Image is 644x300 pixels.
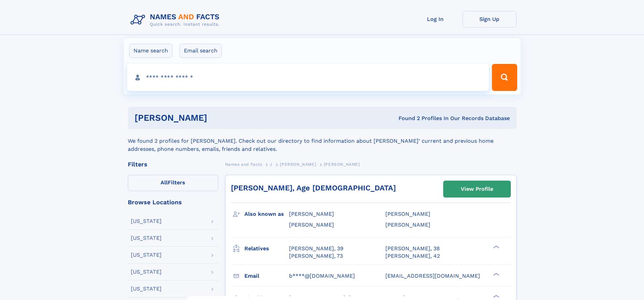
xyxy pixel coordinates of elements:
[128,175,218,191] label: Filters
[244,270,289,282] h3: Email
[385,222,430,228] span: [PERSON_NAME]
[128,199,218,205] div: Browse Locations
[385,273,480,279] span: [EMAIL_ADDRESS][DOMAIN_NAME]
[444,181,510,197] a: View Profile
[492,272,500,276] div: ❯
[131,235,162,241] div: [US_STATE]
[128,161,218,167] div: Filters
[180,44,222,58] label: Email search
[289,211,334,217] span: [PERSON_NAME]
[129,44,172,58] label: Name search
[231,184,396,192] a: [PERSON_NAME], Age [DEMOGRAPHIC_DATA]
[128,129,517,153] div: We found 2 profiles for [PERSON_NAME]. Check out our directory to find information about [PERSON_...
[270,160,272,168] a: J
[128,11,225,29] img: Logo Names and Facts
[289,245,343,252] a: [PERSON_NAME], 39
[385,252,440,260] a: [PERSON_NAME], 42
[131,286,162,292] div: [US_STATE]
[127,64,489,91] input: search input
[131,252,162,258] div: [US_STATE]
[462,11,517,27] a: Sign Up
[280,160,316,168] a: [PERSON_NAME]
[385,245,440,252] a: [PERSON_NAME], 38
[131,218,162,224] div: [US_STATE]
[244,208,289,220] h3: Also known as
[280,162,316,167] span: [PERSON_NAME]
[385,211,430,217] span: [PERSON_NAME]
[131,269,162,275] div: [US_STATE]
[225,160,262,168] a: Names and Facts
[289,222,334,228] span: [PERSON_NAME]
[408,11,462,27] a: Log In
[270,162,272,167] span: J
[492,294,500,298] div: ❯
[135,114,303,122] h1: [PERSON_NAME]
[303,115,510,122] div: Found 2 Profiles In Our Records Database
[324,162,360,167] span: [PERSON_NAME]
[461,181,493,197] div: View Profile
[161,179,168,186] span: All
[492,245,500,249] div: ❯
[289,252,343,260] a: [PERSON_NAME], 73
[244,243,289,254] h3: Relatives
[492,64,517,91] button: Search Button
